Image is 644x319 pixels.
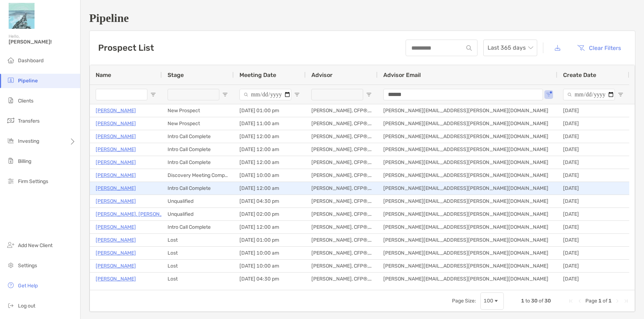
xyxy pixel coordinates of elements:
span: Settings [18,263,37,269]
div: [PERSON_NAME], CFP®, CFSLA [306,156,378,169]
span: Page [585,298,597,304]
div: [PERSON_NAME], CFP®, CFSLA [306,104,378,117]
div: [DATE] 01:00 pm [234,234,306,246]
div: [DATE] [557,195,629,208]
a: [PERSON_NAME] [96,132,136,141]
a: [PERSON_NAME] [96,145,136,154]
div: New Prospect [162,117,234,130]
div: Intro Call Complete [162,143,234,156]
div: Unqualified [162,208,234,220]
span: to [525,298,530,304]
div: [DATE] [557,130,629,143]
p: [PERSON_NAME] [96,171,136,180]
a: [PERSON_NAME] [96,223,136,232]
img: pipeline icon [6,76,15,85]
span: Log out [18,303,35,309]
p: [PERSON_NAME] [96,236,136,245]
div: [DATE] 04:30 pm [234,195,306,208]
a: [PERSON_NAME] [96,119,136,128]
div: Intro Call Complete [162,156,234,169]
img: add_new_client icon [6,241,15,249]
div: [DATE] 04:30 pm [234,273,306,285]
div: Lost [162,273,234,285]
div: [DATE] 12:00 am [234,143,306,156]
div: [PERSON_NAME], CFP®, CFSLA [306,208,378,220]
span: 1 [521,298,524,304]
div: [DATE] 11:00 am [234,117,306,130]
span: Transfers [18,118,40,124]
div: [PERSON_NAME][EMAIL_ADDRESS][PERSON_NAME][DOMAIN_NAME] [378,143,557,156]
div: [PERSON_NAME][EMAIL_ADDRESS][PERSON_NAME][DOMAIN_NAME] [378,130,557,143]
div: [PERSON_NAME][EMAIL_ADDRESS][PERSON_NAME][DOMAIN_NAME] [378,260,557,272]
div: [PERSON_NAME][EMAIL_ADDRESS][PERSON_NAME][DOMAIN_NAME] [378,169,557,182]
span: Advisor [311,72,333,78]
div: [DATE] 02:00 pm [234,208,306,220]
div: [DATE] [557,104,629,117]
div: [PERSON_NAME], CFP®, CFSLA [306,117,378,130]
a: [PERSON_NAME] [96,274,136,283]
div: [PERSON_NAME][EMAIL_ADDRESS][PERSON_NAME][DOMAIN_NAME] [378,273,557,285]
button: Open Filter Menu [546,92,552,97]
div: [DATE] [557,156,629,169]
div: [DATE] [557,143,629,156]
input: Meeting Date Filter Input [239,89,291,100]
span: Create Date [563,72,596,78]
div: Last Page [623,298,629,304]
span: 1 [598,298,602,304]
span: of [539,298,543,304]
img: billing icon [6,156,15,165]
div: [DATE] 12:00 am [234,221,306,233]
button: Open Filter Menu [222,92,228,97]
button: Clear Filters [572,40,626,56]
span: Advisor Email [383,72,421,78]
img: transfers icon [6,116,15,125]
span: Firm Settings [18,178,48,184]
div: [PERSON_NAME], CFP®, CFSLA [306,169,378,182]
div: [DATE] [557,208,629,220]
div: Page Size [480,292,504,310]
div: [DATE] 12:00 am [234,156,306,169]
div: [PERSON_NAME][EMAIL_ADDRESS][PERSON_NAME][DOMAIN_NAME] [378,234,557,246]
span: Pipeline [18,78,38,84]
a: [PERSON_NAME] [96,184,136,193]
a: [PERSON_NAME] [96,197,136,206]
span: Meeting Date [239,72,276,78]
a: [PERSON_NAME] [96,261,136,270]
div: [DATE] 10:00 am [234,247,306,259]
div: Lost [162,234,234,246]
a: [PERSON_NAME] [96,249,136,258]
div: [PERSON_NAME][EMAIL_ADDRESS][PERSON_NAME][DOMAIN_NAME] [378,221,557,233]
button: Open Filter Menu [618,92,624,97]
div: [DATE] 10:00 am [234,260,306,272]
div: Intro Call Complete [162,130,234,143]
div: [DATE] [557,234,629,246]
img: firm-settings icon [6,177,15,185]
span: 1 [608,298,612,304]
img: settings icon [6,261,15,269]
div: New Prospect [162,104,234,117]
div: [DATE] 12:00 am [234,182,306,195]
img: Zoe Logo [9,3,35,29]
div: Intro Call Complete [162,182,234,195]
div: [DATE] [557,182,629,195]
div: [PERSON_NAME], CFP®, CFSLA [306,273,378,285]
div: [PERSON_NAME][EMAIL_ADDRESS][PERSON_NAME][DOMAIN_NAME] [378,182,557,195]
span: of [603,298,607,304]
div: [DATE] [557,221,629,233]
div: Discovery Meeting Complete [162,169,234,182]
p: [PERSON_NAME]. [PERSON_NAME] [96,210,179,219]
img: get-help icon [6,281,15,290]
div: [DATE] [557,247,629,259]
span: Add New Client [18,242,52,249]
div: [PERSON_NAME], CFP®, CFSLA [306,260,378,272]
input: Name Filter Input [96,89,147,100]
img: input icon [466,45,472,51]
div: [DATE] [557,117,629,130]
img: investing icon [6,136,15,145]
div: [PERSON_NAME], CFP®, CFSLA [306,221,378,233]
a: [PERSON_NAME] [96,106,136,115]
